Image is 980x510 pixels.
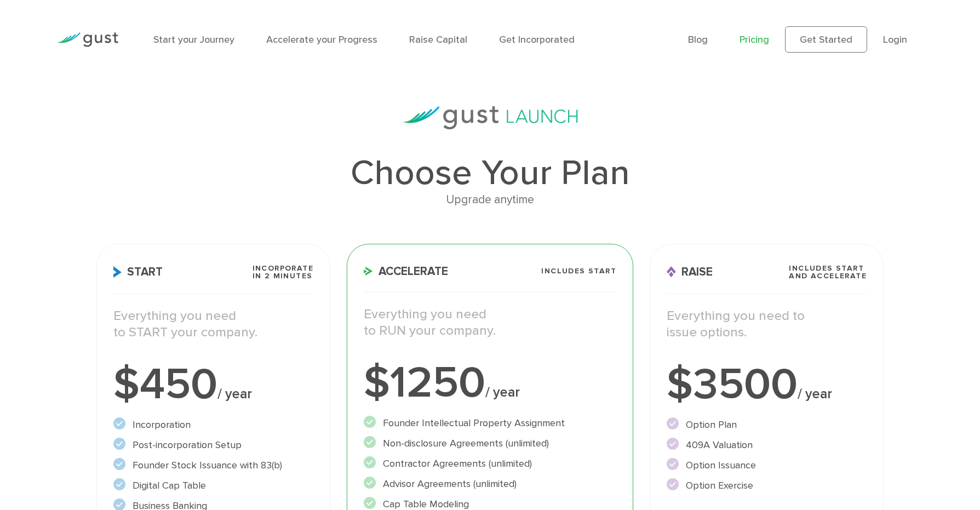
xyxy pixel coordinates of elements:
h1: Choose Your Plan [96,156,884,191]
p: Everything you need to RUN your company. [364,306,616,339]
li: Founder Intellectual Property Assignment [364,416,616,431]
a: Pricing [740,34,769,45]
span: Includes START [541,267,616,275]
img: Accelerate Icon [364,267,373,276]
img: Start Icon X2 [113,266,122,278]
img: Gust Logo [57,32,118,47]
a: Blog [688,34,708,45]
div: $1250 [364,361,616,405]
li: Option Exercise [667,478,867,493]
div: Upgrade anytime [96,191,884,209]
a: Raise Capital [409,34,467,45]
a: Start your Journey [153,34,234,45]
li: Digital Cap Table [113,478,313,493]
li: Founder Stock Issuance with 83(b) [113,458,313,473]
li: Post-incorporation Setup [113,438,313,452]
p: Everything you need to issue options. [667,308,867,341]
li: Advisor Agreements (unlimited) [364,477,616,491]
a: Accelerate your Progress [266,34,377,45]
li: Option Plan [667,417,867,432]
li: 409A Valuation [667,438,867,452]
p: Everything you need to START your company. [113,308,313,341]
span: Start [113,266,163,278]
a: Get Started [785,26,867,53]
span: Accelerate [364,266,448,277]
li: Contractor Agreements (unlimited) [364,456,616,471]
span: / year [798,386,832,402]
img: gust-launch-logos.svg [403,106,578,129]
img: Raise Icon [667,266,676,278]
span: Raise [667,266,713,278]
li: Option Issuance [667,458,867,473]
span: / year [485,384,520,400]
div: $450 [113,363,313,406]
div: $3500 [667,363,867,406]
span: Incorporate in 2 Minutes [253,265,313,280]
li: Non-disclosure Agreements (unlimited) [364,436,616,451]
a: Login [883,34,907,45]
span: Includes START and ACCELERATE [789,265,867,280]
li: Incorporation [113,417,313,432]
span: / year [217,386,252,402]
a: Get Incorporated [499,34,575,45]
